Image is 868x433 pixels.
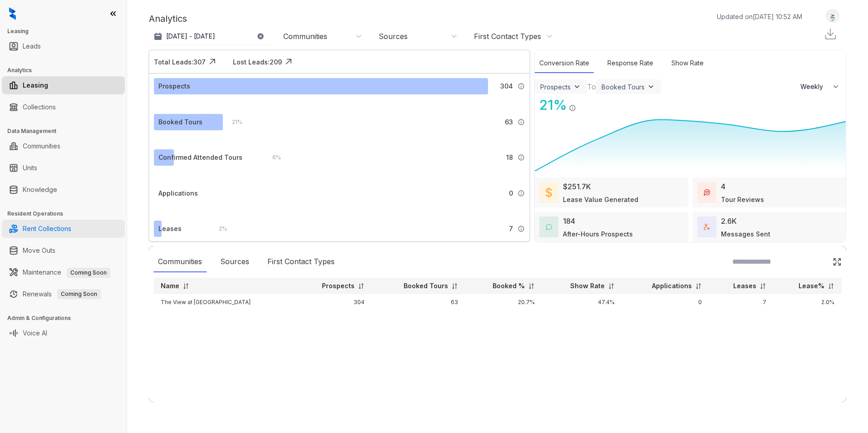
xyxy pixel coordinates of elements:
button: [DATE] - [DATE] [149,28,271,44]
img: sorting [528,283,535,290]
li: Communities [2,137,125,155]
span: 304 [500,81,513,91]
img: Info [518,83,525,90]
div: 2.6K [721,216,737,226]
img: sorting [608,283,615,290]
p: Analytics [149,12,187,25]
div: Lease Value Generated [563,195,638,204]
div: Communities [153,251,207,272]
div: Lost Leads: 209 [233,57,282,67]
p: Updated on [DATE] 10:52 AM [717,12,802,21]
div: After-Hours Prospects [563,229,633,239]
img: sorting [358,283,365,290]
td: 7 [709,294,774,310]
img: Click Icon [576,96,590,110]
img: AfterHoursConversations [546,224,552,231]
li: Collections [2,98,125,116]
img: UserAvatar [826,11,839,21]
span: 63 [505,117,513,127]
img: SearchIcon [814,258,821,266]
p: [DATE] - [DATE] [166,32,215,41]
div: 184 [563,216,575,226]
h3: Data Management [7,127,127,135]
td: 304 [295,294,372,310]
img: logo [9,7,16,20]
img: Click Icon [206,55,219,69]
img: Info [518,190,525,197]
button: Weekly [795,79,846,95]
li: Renewals [2,285,125,303]
div: Applications [158,188,198,198]
div: Show Rate [667,54,708,73]
div: 6 % [263,153,281,162]
img: sorting [759,283,766,290]
a: Voice AI [23,324,47,342]
div: $251.7K [563,181,591,192]
div: 2 % [210,224,227,234]
img: Info [518,225,525,232]
span: 0 [509,188,513,198]
img: LeaseValue [546,187,552,198]
div: Sources [216,251,254,272]
img: sorting [451,283,458,290]
span: Weekly [800,82,828,91]
h3: Leasing [7,27,127,35]
div: Messages Sent [721,229,770,239]
div: Confirmed Attended Tours [158,153,242,162]
h3: Analytics [7,66,127,74]
div: 21 % [223,117,242,127]
p: Lease% [799,281,824,290]
div: Response Rate [603,54,658,73]
span: 18 [506,153,513,162]
div: Prospects [540,83,571,91]
img: Info [518,118,525,126]
h3: Admin & Configurations [7,314,127,322]
a: Leads [23,37,41,55]
span: 7 [509,224,513,234]
td: 63 [372,294,465,310]
img: sorting [828,283,834,290]
a: Communities [23,137,60,155]
li: Leasing [2,76,125,94]
li: Rent Collections [2,220,125,238]
p: Name [161,281,179,290]
div: Conversion Rate [535,54,594,73]
img: TotalFum [704,224,710,230]
li: Leads [2,37,125,55]
img: Download [824,27,837,41]
td: The View at [GEOGRAPHIC_DATA] [153,294,295,310]
p: Leases [733,281,756,290]
img: Click Icon [833,257,842,266]
div: Communities [283,31,327,41]
a: Knowledge [23,181,57,199]
div: 21 % [535,95,567,115]
div: Leases [158,224,182,234]
div: Total Leads: 307 [154,57,206,67]
img: ViewFilterArrow [646,82,656,91]
div: Booked Tours [602,83,645,91]
p: Prospects [322,281,355,290]
h3: Resident Operations [7,210,127,218]
img: sorting [695,283,702,290]
div: To [587,81,596,92]
img: sorting [182,283,189,290]
li: Voice AI [2,324,125,342]
div: Prospects [158,81,190,91]
p: Booked Tours [404,281,448,290]
li: Knowledge [2,181,125,199]
span: Coming Soon [57,289,101,299]
p: Applications [652,281,692,290]
li: Move Outs [2,241,125,260]
a: Move Outs [23,241,55,260]
img: ViewFilterArrow [572,82,582,91]
div: First Contact Types [474,31,541,41]
img: Info [569,104,576,112]
div: 4 [721,181,725,192]
a: Rent Collections [23,220,71,238]
a: Units [23,159,37,177]
p: Show Rate [570,281,605,290]
div: Sources [379,31,408,41]
a: Leasing [23,76,48,94]
td: 20.7% [465,294,542,310]
td: 47.4% [542,294,622,310]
